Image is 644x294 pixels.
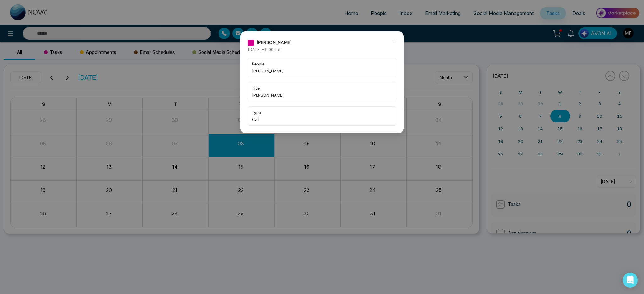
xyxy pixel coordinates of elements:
span: [PERSON_NAME] [252,68,392,74]
span: [PERSON_NAME] [252,92,392,98]
span: type [252,109,392,116]
span: title [252,85,392,91]
span: Call [252,116,392,122]
div: Open Intercom Messenger [623,273,638,288]
span: [DATE] • 9:00 am [248,47,280,52]
span: [PERSON_NAME] [257,39,292,46]
span: people [252,61,392,67]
